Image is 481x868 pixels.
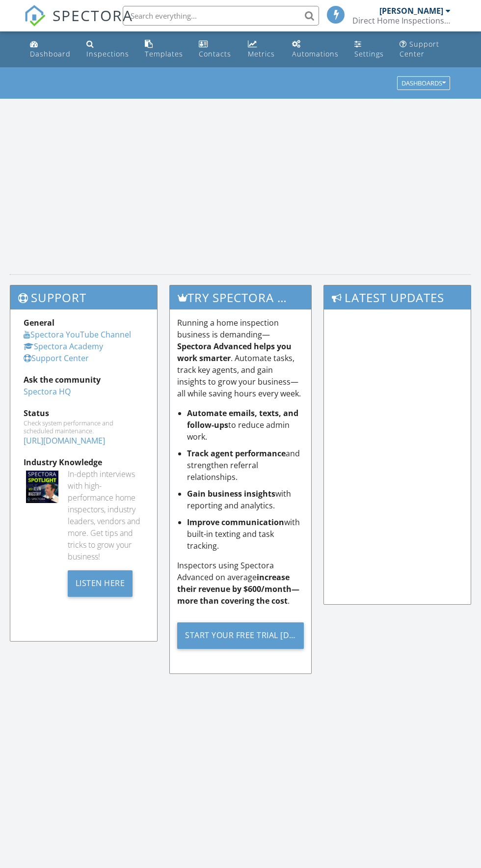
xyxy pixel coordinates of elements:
strong: Spectora Advanced helps you work smarter [177,341,292,364]
strong: Automate emails, texts, and follow-ups [187,408,298,430]
div: Direct Home Inspections LLC [352,16,451,26]
strong: Track agent performance [187,448,286,459]
li: to reduce admin work. [187,407,303,443]
input: Search everything... [123,6,319,26]
strong: General [24,317,54,328]
div: Metrics [248,49,275,58]
img: Spectoraspolightmain [26,471,58,503]
div: Inspections [86,49,129,58]
strong: Improve communication [187,517,284,528]
a: Start Your Free Trial [DATE] [177,615,303,656]
p: Running a home inspection business is demanding— . Automate tasks, track key agents, and gain ins... [177,317,303,399]
a: Spectora HQ [24,386,71,397]
a: Metrics [244,35,281,63]
button: Dashboards [397,77,450,90]
a: Dashboard [26,35,75,63]
p: Inspectors using Spectora Advanced on average . [177,560,303,607]
div: Dashboards [401,80,446,87]
div: In-depth interviews with high-performance home inspectors, industry leaders, vendors and more. Ge... [68,468,144,562]
div: Industry Knowledge [24,456,144,468]
strong: Gain business insights [187,488,275,499]
img: The Best Home Inspection Software - Spectora [24,5,46,27]
a: Spectora Academy [24,341,103,352]
div: Support Center [400,39,439,58]
li: and strengthen referral relationships. [187,448,303,483]
a: Support Center [396,35,455,63]
div: Start Your Free Trial [DATE] [177,622,303,649]
strong: increase their revenue by $600/month—more than covering the cost [177,572,299,606]
a: Listen Here [68,577,133,588]
a: Settings [350,35,388,63]
a: Spectora YouTube Channel [24,329,131,340]
a: Templates [141,35,187,63]
div: Automations [292,49,339,58]
a: Inspections [82,35,133,63]
div: Templates [145,49,183,58]
a: Contacts [195,35,236,63]
h3: Latest Updates [324,285,471,309]
a: Support Center [24,353,89,364]
a: SPECTORA [24,13,133,34]
div: Check system performance and scheduled maintenance. [24,419,144,435]
div: Status [24,407,144,419]
a: [URL][DOMAIN_NAME] [24,435,105,446]
div: Listen Here [68,570,133,597]
div: Settings [354,49,384,58]
div: Dashboard [30,49,71,58]
div: Contacts [199,49,231,58]
span: SPECTORA [53,5,133,26]
h3: Support [10,285,157,309]
h3: Try spectora advanced [DATE] [170,285,311,309]
div: Ask the community [24,374,144,386]
li: with reporting and analytics. [187,488,303,511]
a: Automations (Basic) [288,35,343,63]
li: with built-in texting and task tracking. [187,516,303,552]
div: [PERSON_NAME] [379,6,443,16]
